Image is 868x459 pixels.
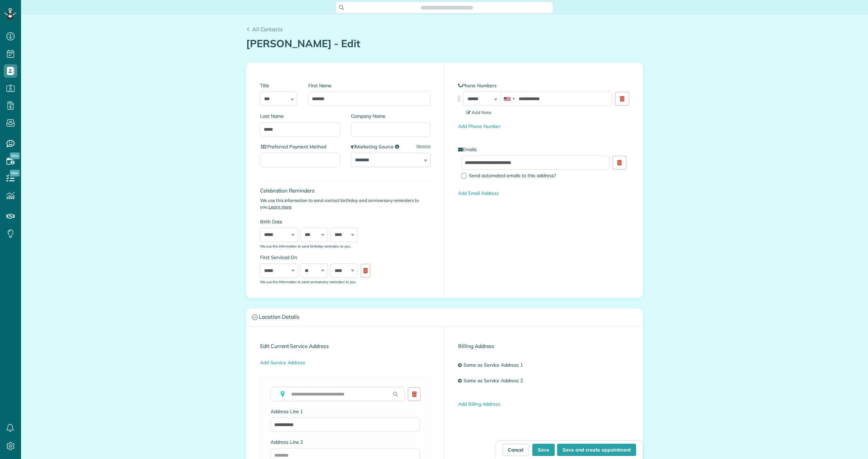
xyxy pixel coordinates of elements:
sub: We use this information to send birthday reminders to you. [260,244,351,248]
a: Add Email Address [458,190,499,196]
label: Marketing Source [351,143,431,150]
label: First Serviced On [260,254,374,261]
button: Save [532,444,555,456]
a: Add Phone Number [458,123,500,129]
label: Company Name [351,113,431,120]
label: Address Line 2 [271,439,420,445]
h1: [PERSON_NAME] - Edit [246,38,643,49]
p: We use this information to send contact birthday and anniversary reminders to you. [260,197,431,210]
a: Add Service Address [260,360,305,366]
a: Cancel [502,444,529,456]
a: Manage [416,143,431,149]
span: New [10,152,20,159]
span: New [10,170,20,177]
div: United States: +1 [501,92,517,106]
a: Learn more [269,204,292,209]
h4: Celebration Reminders [260,188,431,194]
span: All Contacts [252,26,283,33]
a: All Contacts [246,25,283,33]
label: Address Line 1 [271,408,420,415]
label: Title [260,82,297,89]
span: Add Note [466,110,491,115]
label: First Name [308,82,431,89]
a: Same as Service Address 2 [462,375,528,387]
h4: Edit Current Service Address [260,343,431,349]
label: Emails [458,146,629,153]
a: Same as Service Address 1 [462,359,528,371]
sub: We use this information to send anniversary reminders to you. [260,280,356,284]
span: Send automated emails to this address? [469,172,556,179]
img: drag_indicator-119b368615184ecde3eda3c64c821f6cf29d3e2b97b89ee44bc31753036683e5.png [455,95,462,102]
label: Last Name [260,113,340,120]
a: Location Details [246,309,643,326]
button: Save and create appointment [557,444,636,456]
h4: Billing Address [458,343,629,349]
a: Add Billing Address [458,401,500,407]
span: Search ZenMaid… [428,4,466,11]
label: Birth Date [260,218,374,225]
label: Preferred Payment Method [260,143,340,150]
label: Phone Numbers [458,82,629,89]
